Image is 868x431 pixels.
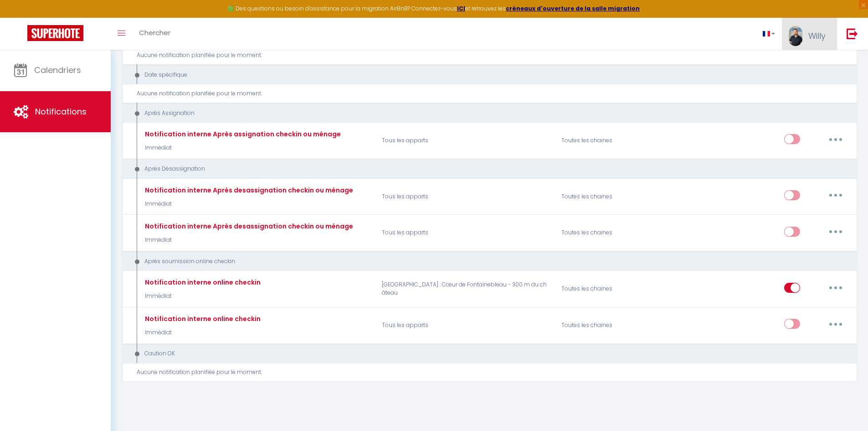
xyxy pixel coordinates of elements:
p: Immédiat [143,200,353,208]
div: Aucune notification planifiée pour le moment. [137,368,849,377]
div: Notification interne online checkin [143,277,261,287]
span: Notifications [35,106,87,117]
a: ICI [457,5,465,12]
p: Tous les apparts [376,127,555,154]
p: Tous les apparts [376,220,555,246]
p: Tous les apparts [376,312,555,338]
span: Chercher [139,28,170,37]
p: Immédiat [143,144,341,152]
p: Immédiat [143,236,353,244]
div: Notification interne Après assignation checkin ou ménage [143,129,341,139]
div: Toutes les chaines [555,183,675,210]
div: Aucune notification planifiée pour le moment. [137,89,849,98]
div: Toutes les chaines [555,276,675,302]
div: Aucune notification planifiée pour le moment. [137,51,849,60]
a: Chercher [132,18,177,50]
p: Immédiat [143,292,261,301]
img: ... [789,26,802,46]
a: ... Willy [782,18,837,50]
div: Après Assignation [130,109,834,118]
a: créneaux d'ouverture de la salle migration [506,5,640,12]
p: Tous les apparts [376,183,555,210]
div: Date spécifique [130,71,834,79]
div: Après soumission online checkin [130,257,834,266]
div: Après Désassignation [130,165,834,173]
p: [GEOGRAPHIC_DATA] : Cœur de Fontainebleau - 300 m du château [376,276,555,302]
button: Ouvrir le widget de chat LiveChat [7,4,35,31]
div: Toutes les chaines [555,220,675,246]
div: Caution OK [130,349,834,358]
span: Calendriers [34,64,81,76]
div: Notification interne Après desassignation checkin ou ménage [143,221,353,231]
div: Notification interne online checkin [143,314,261,324]
img: logout [847,28,858,39]
p: Immédiat [143,328,261,337]
div: Notification interne Après desassignation checkin ou ménage [143,185,353,195]
div: Toutes les chaines [555,312,675,338]
div: Toutes les chaines [555,127,675,154]
span: Willy [808,30,826,42]
img: Super Booking [27,25,83,41]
